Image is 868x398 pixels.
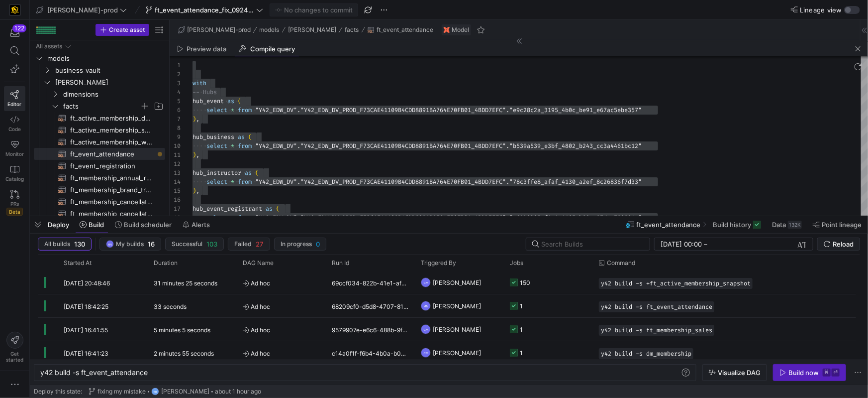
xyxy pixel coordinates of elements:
input: End datetime [709,240,774,248]
button: [PERSON_NAME]-prod [34,3,129,16]
span: – [704,240,707,248]
div: Press SPACE to select this row. [34,100,165,112]
span: . [506,106,509,114]
button: Build scheduler [110,216,176,233]
span: . [297,178,300,186]
span: Create asset [109,26,145,33]
button: [PERSON_NAME] [286,24,339,36]
span: [PERSON_NAME] [55,77,164,88]
button: All builds130 [38,238,92,251]
span: , [196,151,199,159]
span: Ad hoc [243,271,320,295]
span: [PERSON_NAME] [433,294,481,318]
span: 4BDD7EFC" [475,106,506,114]
button: MNMy builds16 [99,238,161,251]
span: ( [238,97,241,105]
span: y42 build -s dm_membership [601,350,691,357]
span: facts [345,26,359,33]
div: Press SPACE to select this row. [34,172,165,184]
div: 17 [170,204,181,213]
span: "Y42_EDW_DV" [255,178,297,186]
div: Press SPACE to select this row. [34,196,165,208]
div: 12 [170,159,181,168]
a: ft_event_registration​​​​​​​​​​ [34,160,165,172]
div: Press SPACE to select this row. [34,136,165,148]
button: Build history [708,216,766,233]
span: -- Hubs [193,88,217,96]
span: Triggered By [421,260,456,266]
span: dimensions [63,89,164,100]
span: ) [193,151,196,159]
button: Data132K [768,216,806,233]
button: Point lineage [808,216,866,233]
span: Run Id [332,260,349,266]
span: ft_membership_cancellations_weekly_forecast​​​​​​​​​​ [70,208,154,220]
span: ) [193,187,196,195]
div: Press SPACE to select this row. [34,148,165,160]
span: "78c3ffe8_afaf_4130_a2ef_8c26836f7d33" [509,178,642,186]
span: Started At [64,260,92,266]
span: ft_active_membership_weekly_forecast​​​​​​​​​​ [70,136,154,148]
button: In progress0 [274,238,326,251]
span: "Y42_EDW_DV_PROD_F73CAE41109B4CDD8891BA764E70FB01_ [300,106,475,114]
img: undefined [444,27,450,33]
span: about 1 hour ago [215,388,261,395]
div: 14 [170,177,181,186]
span: 130 [74,240,85,248]
a: ft_active_membership_snapshot​​​​​​​​​​ [34,124,165,136]
span: [PERSON_NAME] [433,318,481,341]
span: ft_event_attendance [377,26,433,33]
span: ft_event_attendance​​​​​​​​​​ [70,148,154,160]
span: In progress [281,241,312,248]
div: Press SPACE to select this row. [34,124,165,136]
span: "Y42_EDW_DV" [255,106,297,114]
div: Press SPACE to select this row. [34,40,165,52]
span: Monitor [5,151,24,157]
span: Lineage view [800,6,842,14]
div: 122 [12,24,26,32]
a: ft_membership_cancellations_daily_forecast​​​​​​​​​​ [34,196,165,208]
span: ft_event_attendance_fix_092425 [155,6,254,14]
span: Ad hoc [243,342,320,365]
div: Press SPACE to select this row. [34,112,165,124]
span: PRs [10,201,19,207]
div: 9 [170,133,181,141]
a: ft_membership_annual_retention​​​​​​​​​​ [34,172,165,184]
span: . [297,142,300,150]
kbd: ⌘ [823,369,831,377]
button: models [257,24,282,36]
span: 4BDD7EFC" [475,142,506,150]
a: ft_membership_cancellations_weekly_forecast​​​​​​​​​​ [34,208,165,220]
span: Model [452,26,469,33]
y42-duration: 5 minutes 5 seconds [154,326,210,334]
button: Create asset [96,24,149,36]
a: ft_active_membership_weekly_forecast​​​​​​​​​​ [34,136,165,148]
button: Build now⌘⏎ [773,364,846,381]
div: 1 [520,318,523,341]
span: ft_event_registration​​​​​​​​​​ [70,160,154,172]
span: 4BDD7EFC" [475,178,506,186]
span: select [206,106,227,114]
a: Code [4,111,25,136]
div: 18 [170,213,181,222]
y42-duration: 31 minutes 25 seconds [154,279,217,287]
div: 1 [520,294,523,318]
span: [PERSON_NAME] [433,341,481,365]
span: "Y42_EDW_DV" [255,142,297,150]
span: DAG Name [243,260,274,266]
span: [PERSON_NAME]-prod [187,26,251,33]
y42-duration: 2 minutes 55 seconds [154,350,214,357]
span: y42 build -s ft_event_attendance [40,368,148,377]
span: [DATE] 16:41:55 [64,326,108,334]
span: Editor [8,101,22,107]
button: Failed27 [228,238,270,251]
span: ft_event_attendance [637,221,701,229]
div: MN [106,240,114,248]
button: [PERSON_NAME]-prod [176,24,253,36]
span: from [238,106,252,114]
span: . [506,142,509,150]
span: select [206,178,227,186]
div: 6 [170,106,181,115]
input: Start datetime [661,240,702,248]
span: [PERSON_NAME]-prod [47,6,118,14]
